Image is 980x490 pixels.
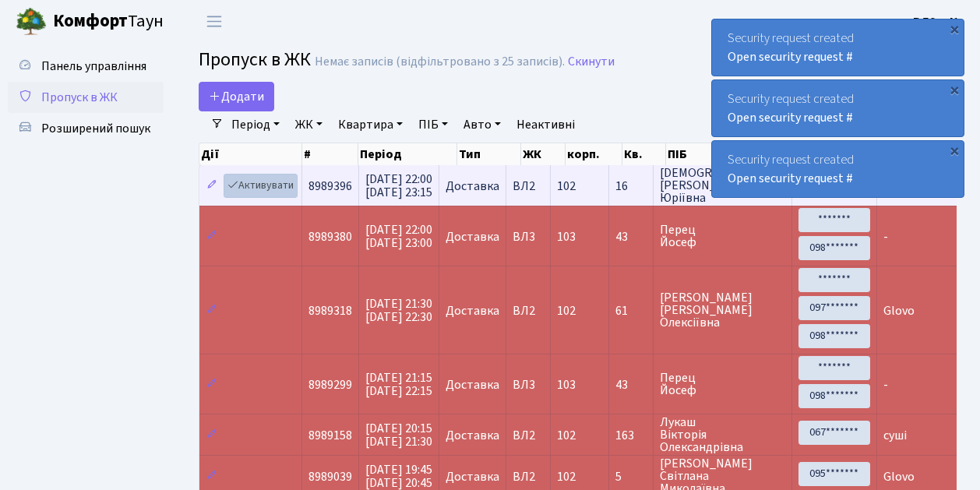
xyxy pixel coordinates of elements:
span: ВЛ2 [513,180,544,192]
span: - [883,376,888,393]
th: # [302,143,358,165]
span: 8989158 [308,427,352,444]
span: Пропуск в ЖК [41,89,118,106]
div: × [947,143,962,158]
a: Панель управління [8,51,164,82]
div: × [947,82,962,97]
div: Security request created [712,19,964,76]
span: 8989039 [308,468,352,485]
span: Доставка [446,471,499,483]
a: Авто [457,111,507,138]
span: Доставка [446,379,499,391]
div: Немає записів (відфільтровано з 25 записів). [315,55,565,69]
span: Перец Йосеф [660,224,785,249]
span: Перец Йосеф [660,372,785,397]
th: ЖК [521,143,566,165]
span: суші [883,427,907,444]
span: Таун [53,9,164,35]
span: [DATE] 21:15 [DATE] 22:15 [365,369,432,400]
th: Кв. [622,143,666,165]
a: ВЛ2 -. К. [913,12,961,31]
a: ЖК [289,111,329,138]
span: ВЛ2 [513,471,544,483]
span: 8989380 [308,228,352,245]
span: [DATE] 22:00 [DATE] 23:15 [365,171,432,201]
span: 103 [557,228,576,245]
span: 102 [557,178,576,195]
b: ВЛ2 -. К. [913,13,961,30]
a: Неактивні [510,111,581,138]
a: Open security request # [728,48,853,65]
th: ПІБ [666,143,776,165]
span: Доставка [446,305,499,317]
span: [DEMOGRAPHIC_DATA] [PERSON_NAME] Юріївна [660,167,785,204]
span: 5 [615,471,647,483]
span: Панель управління [41,58,146,75]
span: 8989318 [308,302,352,319]
span: Доставка [446,180,499,192]
a: Додати [199,82,274,111]
a: Активувати [224,174,298,198]
span: ВЛ3 [513,379,544,391]
span: Пропуск в ЖК [199,46,311,73]
a: Open security request # [728,170,853,187]
span: Glovo [883,302,915,319]
span: [DATE] 22:00 [DATE] 23:00 [365,221,432,252]
th: Період [358,143,457,165]
span: 43 [615,379,647,391]
a: Open security request # [728,109,853,126]
span: ВЛ2 [513,429,544,442]
div: Security request created [712,141,964,197]
span: 8989396 [308,178,352,195]
a: Пропуск в ЖК [8,82,164,113]
span: 102 [557,302,576,319]
span: 16 [615,180,647,192]
a: Розширений пошук [8,113,164,144]
span: [DATE] 21:30 [DATE] 22:30 [365,295,432,326]
span: 163 [615,429,647,442]
span: ВЛ3 [513,231,544,243]
span: 102 [557,427,576,444]
span: [PERSON_NAME] [PERSON_NAME] Олексіївна [660,291,785,329]
a: Скинути [568,55,615,69]
div: Security request created [712,80,964,136]
span: Розширений пошук [41,120,150,137]
b: Комфорт [53,9,128,33]
th: корп. [566,143,622,165]
img: logo.png [16,6,47,37]
span: Доставка [446,429,499,442]
a: Квартира [332,111,409,138]
span: 61 [615,305,647,317]
span: 102 [557,468,576,485]
a: ПІБ [412,111,454,138]
span: 8989299 [308,376,352,393]
span: Glovo [883,468,915,485]
span: 103 [557,376,576,393]
th: Тип [457,143,521,165]
span: 43 [615,231,647,243]
span: Доставка [446,231,499,243]
span: - [883,228,888,245]
span: ВЛ2 [513,305,544,317]
a: Період [225,111,286,138]
span: [DATE] 20:15 [DATE] 21:30 [365,420,432,450]
button: Переключити навігацію [195,9,234,34]
span: Лукаш Вікторія Олександрівна [660,416,785,453]
div: × [947,21,962,37]
th: Дії [199,143,302,165]
span: Додати [209,88,264,105]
